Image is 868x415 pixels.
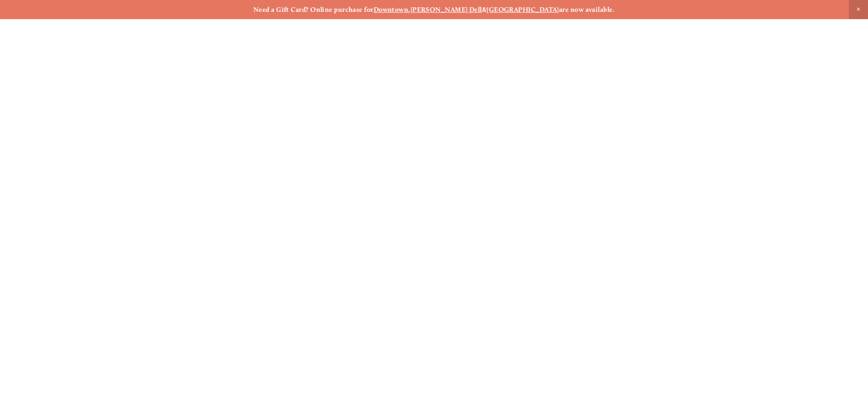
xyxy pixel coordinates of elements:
[253,5,374,14] strong: Need a Gift Card? Online purchase for
[408,5,410,14] strong: ,
[559,5,615,14] strong: are now available.
[487,5,559,14] a: [GEOGRAPHIC_DATA]
[482,5,487,14] strong: &
[374,5,409,14] a: Downtown
[411,5,482,14] a: [PERSON_NAME] Dell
